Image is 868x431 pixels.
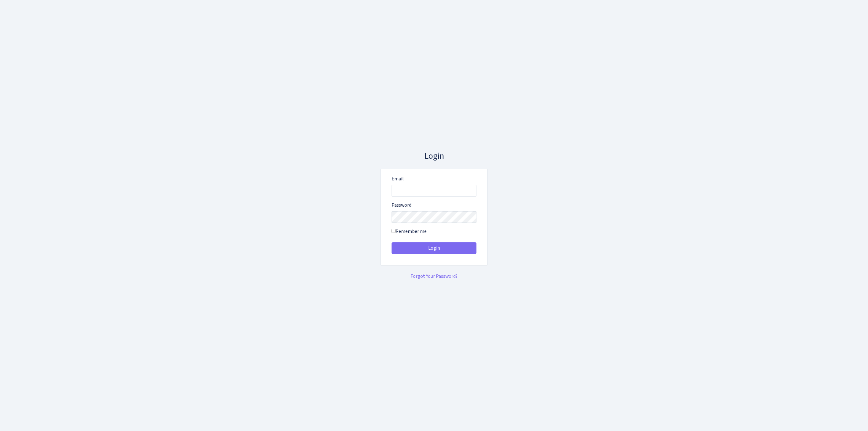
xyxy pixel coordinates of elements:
[381,151,487,161] h3: Login
[392,229,396,233] input: Remember me
[392,242,476,254] button: Login
[410,273,458,280] a: Forgot Your Password?
[392,228,427,235] label: Remember me
[392,175,404,183] label: Email
[392,201,411,209] label: Password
